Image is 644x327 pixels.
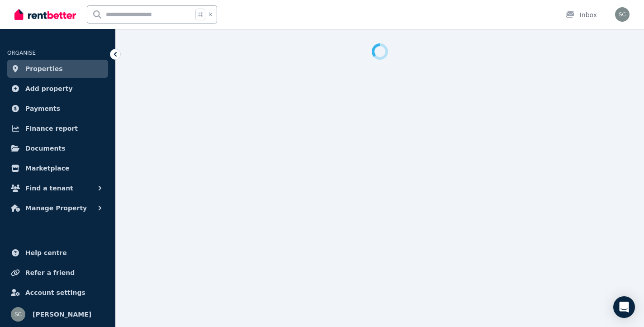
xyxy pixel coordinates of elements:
span: Add property [25,83,73,94]
span: Properties [25,63,63,74]
img: susan campbell [11,307,25,322]
div: Inbox [565,10,597,19]
a: Account settings [7,284,108,302]
span: Finance report [25,123,78,134]
span: Manage Property [25,203,87,213]
span: Payments [25,103,60,114]
a: Finance report [7,119,108,137]
img: RentBetter [14,8,76,21]
span: Account settings [25,287,85,298]
span: Help centre [25,247,67,258]
a: Add property [7,80,108,98]
a: Payments [7,100,108,118]
span: k [209,11,212,18]
span: Refer a friend [25,267,75,278]
a: Documents [7,139,108,157]
button: Find a tenant [7,179,108,197]
div: Open Intercom Messenger [613,296,635,318]
span: Documents [25,143,66,154]
a: Refer a friend [7,264,108,282]
a: Help centre [7,244,108,262]
button: Manage Property [7,199,108,217]
a: Marketplace [7,159,108,177]
span: [PERSON_NAME] [33,309,91,320]
span: ORGANISE [7,50,36,56]
a: Properties [7,60,108,78]
img: susan campbell [615,7,630,22]
span: Find a tenant [25,183,73,194]
span: Marketplace [25,163,69,174]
